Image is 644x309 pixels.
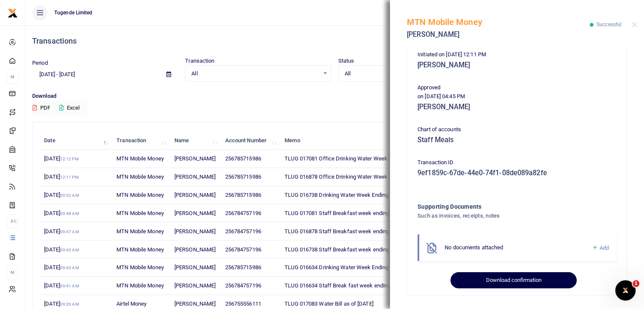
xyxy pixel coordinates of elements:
[345,69,472,78] span: All
[60,229,79,234] small: 09:47 AM
[417,50,616,59] p: Initiated on [DATE] 12:11 PM
[116,155,164,162] span: MTN Mobile Money
[597,22,622,28] span: Successful
[174,282,216,289] span: [PERSON_NAME]
[7,70,18,84] li: M
[32,59,48,67] label: Period
[285,264,406,270] span: TLUG 016634 Drinking Water Week Ending [DATE]
[225,246,261,253] span: 256784757196
[225,228,261,235] span: 256784757196
[225,210,261,216] span: 256784757196
[51,9,96,17] span: Tugende Limited
[225,301,261,307] span: 256755556111
[32,67,160,82] input: select period
[285,246,406,253] span: TLUG 016738 Staff Breakfast week ending [DATE]
[112,132,170,150] th: Transaction: activate to sort column ascending
[52,101,87,115] button: Excel
[191,69,319,78] span: All
[170,132,221,150] th: Name: activate to sort column ascending
[174,301,216,307] span: [PERSON_NAME]
[44,264,79,270] span: [DATE]
[32,92,637,101] p: Download
[417,202,582,211] h4: Supporting Documents
[174,228,216,235] span: [PERSON_NAME]
[60,284,79,288] small: 09:41 AM
[60,248,79,252] small: 09:45 AM
[417,211,582,221] h4: Such as invoices, receipts, notes
[225,192,261,198] span: 256785715986
[116,174,164,180] span: MTN Mobile Money
[44,192,79,198] span: [DATE]
[285,210,406,216] span: TLUG 017081 Staff Breakfast week ending [DATE]
[174,155,216,162] span: [PERSON_NAME]
[417,158,616,167] p: Transaction ID
[60,265,79,270] small: 09:43 AM
[632,22,637,28] button: Close
[8,9,18,16] a: logo-small logo-large logo-large
[174,174,216,180] span: [PERSON_NAME]
[116,246,164,253] span: MTN Mobile Money
[116,228,164,235] span: MTN Mobile Money
[417,169,616,177] h5: 9ef1859c-67de-44e0-74f1-08de089a82fe
[417,103,616,111] h5: [PERSON_NAME]
[407,30,590,39] h5: [PERSON_NAME]
[445,244,503,251] span: No documents attached
[451,272,576,288] button: Download confirmation
[44,246,79,253] span: [DATE]
[60,157,79,161] small: 12:12 PM
[8,8,18,18] img: logo-small
[44,228,79,235] span: [DATE]
[32,101,51,115] button: PDF
[39,132,112,150] th: Date: activate to sort column descending
[225,174,261,180] span: 256785715986
[417,83,616,92] p: Approved
[600,245,609,251] span: Add
[116,301,146,307] span: Airtel Money
[225,282,261,289] span: 256784757196
[280,132,445,150] th: Memo: activate to sort column ascending
[285,282,408,289] span: TLUG 016634 Staff Break fast week ending [DATE]
[44,282,79,289] span: [DATE]
[116,192,164,198] span: MTN Mobile Money
[185,57,214,65] label: Transaction
[174,246,216,253] span: [PERSON_NAME]
[7,214,18,228] li: Ac
[417,61,616,69] h5: [PERSON_NAME]
[417,136,616,144] h5: Staff Meals
[615,280,636,301] iframe: Intercom live chat
[285,192,406,198] span: TLUG 016738 Drinking Water Week Ending [DATE]
[116,264,164,270] span: MTN Mobile Money
[417,92,616,101] p: on [DATE] 04:45 PM
[417,125,616,134] p: Chart of accounts
[338,57,354,65] label: Status
[407,17,590,27] h5: MTN Mobile Money
[44,155,78,162] span: [DATE]
[591,243,609,253] a: Add
[7,265,18,279] li: M
[60,175,79,179] small: 12:11 PM
[633,280,639,287] span: 1
[60,211,79,216] small: 09:48 AM
[60,193,79,198] small: 09:52 AM
[32,36,637,46] h4: Transactions
[285,174,422,180] span: TLUG 016878 Office Drinking Water Week Ending [DATE]
[60,302,79,306] small: 09:26 AM
[44,301,79,307] span: [DATE]
[116,210,164,216] span: MTN Mobile Money
[174,264,216,270] span: [PERSON_NAME]
[116,282,164,289] span: MTN Mobile Money
[44,174,78,180] span: [DATE]
[174,192,216,198] span: [PERSON_NAME]
[225,155,261,162] span: 256785715986
[174,210,216,216] span: [PERSON_NAME]
[220,132,280,150] th: Account Number: activate to sort column ascending
[44,210,79,216] span: [DATE]
[285,155,422,162] span: TLUG 017081 Office Drinking Water Week Ending [DATE]
[285,228,406,235] span: TLUG 016878 Staff Breakfast week ending [DATE]
[225,264,261,270] span: 256785715986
